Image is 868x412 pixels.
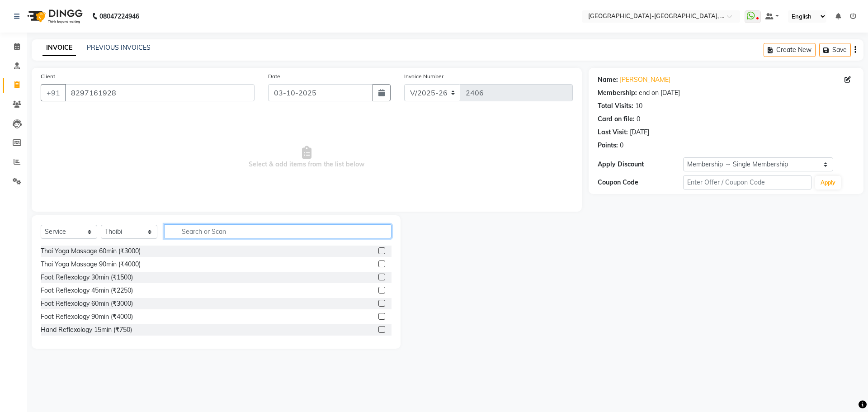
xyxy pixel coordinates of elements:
div: Thai Yoga Massage 90min (₹4000) [41,260,141,269]
div: 0 [620,141,623,150]
div: Card on file: [598,114,635,124]
div: 10 [635,101,642,111]
img: logo [23,4,85,29]
input: Enter Offer / Coupon Code [683,175,811,189]
input: Search or Scan [164,224,392,238]
button: +91 [41,84,66,101]
div: Coupon Code [598,178,683,187]
div: Last Visit: [598,128,628,137]
div: Points: [598,141,618,150]
div: Total Visits: [598,101,633,111]
div: Thai Yoga Massage 60min (₹3000) [41,246,141,256]
label: Date [268,72,280,81]
a: INVOICE [42,40,76,56]
button: Save [819,43,851,57]
b: 08047224946 [99,4,139,29]
a: [PERSON_NAME] [620,75,670,85]
label: Invoice Number [404,72,443,81]
div: 0 [637,114,640,124]
input: Search by Name/Mobile/Email/Code [65,84,255,101]
label: Client [41,72,55,81]
span: Select & add items from the list below [41,112,573,203]
button: Create New [764,43,816,57]
div: Name: [598,75,618,85]
a: PREVIOUS INVOICES [87,43,151,52]
div: Foot Reflexology 60min (₹3000) [41,299,133,308]
div: end on [DATE] [639,88,680,98]
div: [DATE] [630,128,649,137]
div: Membership: [598,88,637,98]
div: Foot Reflexology 45min (₹2250) [41,286,133,295]
div: Foot Reflexology 30min (₹1500) [41,273,133,282]
div: Hand Reflexology 15min (₹750) [41,325,132,335]
div: Foot Reflexology 90min (₹4000) [41,312,133,322]
div: Apply Discount [598,160,683,169]
button: Apply [815,176,841,189]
